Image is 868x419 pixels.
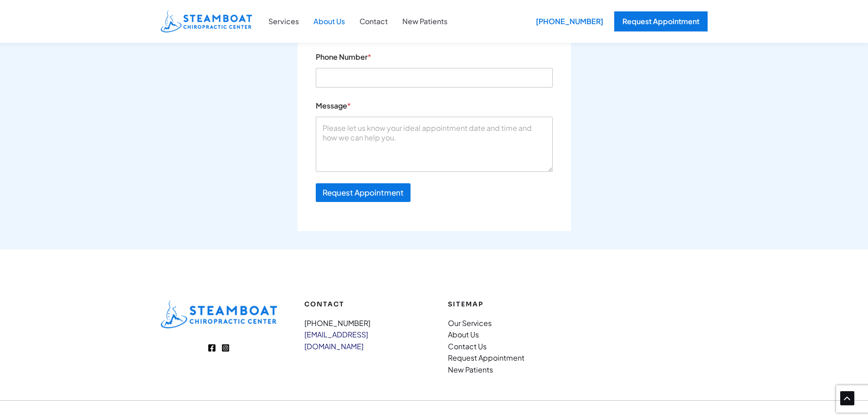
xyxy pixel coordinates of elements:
[304,300,421,352] aside: Footer Widget 3
[448,353,524,362] a: Request Appointment
[529,11,605,31] a: [PHONE_NUMBER]
[448,330,479,339] a: About Us
[316,183,411,202] button: Request Appointment
[448,318,492,328] a: Our Services
[306,16,352,27] a: About Us
[448,317,564,376] nav: Menu
[316,101,553,110] label: Message
[221,344,230,352] a: Instagram
[161,300,277,328] aside: Footer Widget 1
[304,330,368,351] a: [EMAIL_ADDRESS][DOMAIN_NAME]
[529,11,610,31] div: [PHONE_NUMBER]
[448,365,493,374] a: New Patients
[304,300,421,308] h2: Contact
[395,16,455,27] a: New Patients
[352,16,395,27] a: Contact
[448,341,487,351] a: Contact Us
[448,300,564,308] h2: Sitemap
[208,344,216,352] a: Facebook
[261,16,306,27] a: Services
[316,52,553,61] label: Phone Number
[614,11,708,31] a: Request Appointment
[161,10,252,32] img: Steamboat Chiropractic Center
[304,318,370,328] a: [PHONE_NUMBER]
[304,317,421,352] nav: Menu
[261,10,455,32] nav: Site Navigation
[448,300,564,376] aside: Footer Widget 4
